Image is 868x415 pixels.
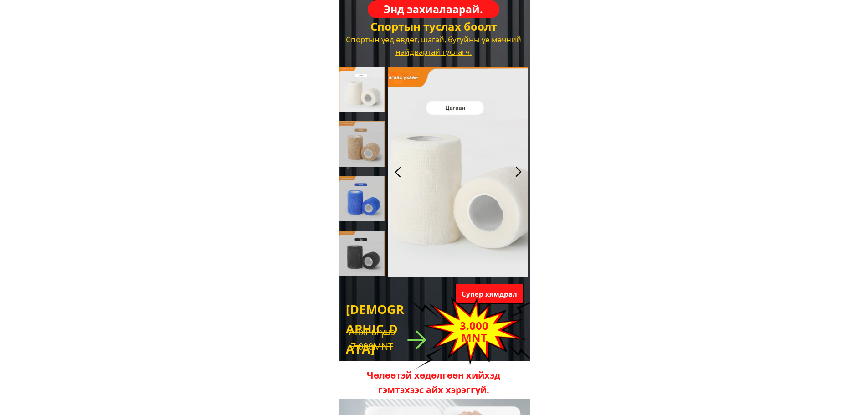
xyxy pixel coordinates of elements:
h2: 3.000 MNT [443,320,505,344]
div: [DEMOGRAPHIC_DATA] [346,299,404,359]
div: Спортын үед өвдөг, шагай, бугуйны үе мөчний найдвартай туслагч. [346,33,521,58]
h1: Чөлөөтэй хөдөлгөөн хийхэд гэмтэхээс айх хэрэггүй. [353,368,514,397]
h3: Энд захиалаарай. [383,1,483,18]
h3: Супер хямдрал [462,288,526,299]
h2: Спортын туслах боолт [342,18,525,35]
